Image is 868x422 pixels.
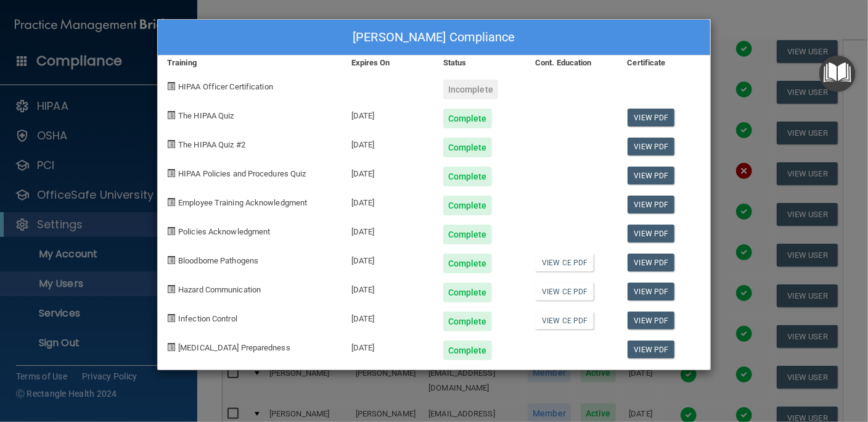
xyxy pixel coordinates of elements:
div: [DATE] [342,302,434,331]
div: [PERSON_NAME] Compliance [158,20,710,56]
div: Complete [443,283,492,302]
span: The HIPAA Quiz [178,111,234,120]
span: HIPAA Officer Certification [178,82,273,91]
a: View PDF [628,138,675,155]
div: Expires On [342,56,434,70]
a: View PDF [628,312,675,329]
div: Complete [443,109,492,128]
div: Complete [443,312,492,331]
span: HIPAA Policies and Procedures Quiz [178,169,306,178]
a: View PDF [628,109,675,126]
span: The HIPAA Quiz #2 [178,140,245,149]
div: Incomplete [443,80,498,99]
span: Employee Training Acknowledgment [178,198,307,207]
div: Training [158,56,342,70]
div: Certificate [618,56,710,70]
div: [DATE] [342,215,434,244]
div: [DATE] [342,331,434,360]
a: View PDF [628,225,675,242]
div: [DATE] [342,244,434,273]
div: Complete [443,196,492,215]
button: Open Resource Center [819,56,856,92]
span: Bloodborne Pathogens [178,256,258,265]
a: View CE PDF [535,312,594,329]
div: [DATE] [342,273,434,302]
span: Hazard Communication [178,285,261,294]
a: View CE PDF [535,283,594,300]
div: [DATE] [342,186,434,215]
div: [DATE] [342,157,434,186]
div: Complete [443,167,492,186]
div: Complete [443,254,492,273]
a: View PDF [628,254,675,271]
div: Status [434,56,526,70]
div: Complete [443,138,492,157]
div: Cont. Education [526,56,618,70]
a: View PDF [628,196,675,213]
a: View PDF [628,341,675,358]
span: Infection Control [178,314,237,323]
span: [MEDICAL_DATA] Preparedness [178,343,290,352]
div: Complete [443,225,492,244]
a: View CE PDF [535,254,594,271]
div: [DATE] [342,99,434,128]
a: View PDF [628,283,675,300]
div: [DATE] [342,128,434,157]
a: View PDF [628,167,675,184]
div: Complete [443,341,492,360]
span: Policies Acknowledgment [178,227,270,236]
